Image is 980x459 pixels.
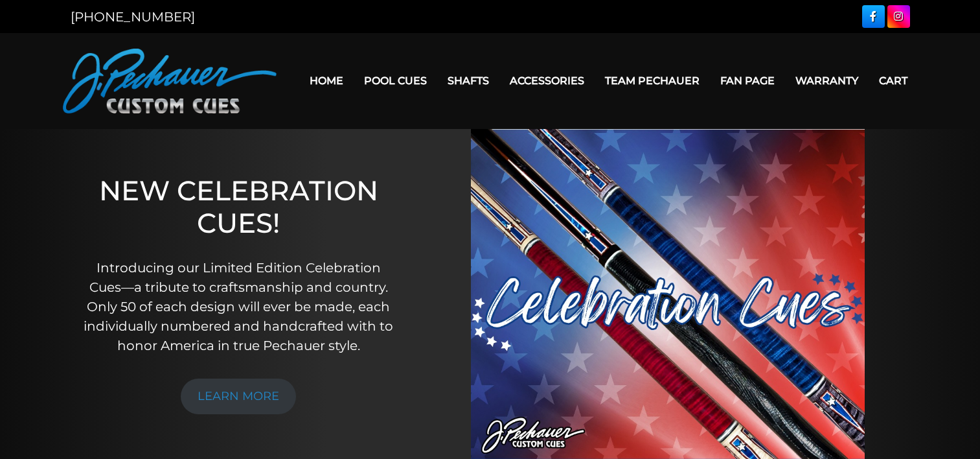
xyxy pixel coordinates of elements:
[595,64,710,97] a: Team Pechauer
[869,64,918,97] a: Cart
[63,49,277,113] img: Pechauer Custom Cues
[71,9,195,25] a: [PHONE_NUMBER]
[437,64,499,97] a: Shafts
[785,64,869,97] a: Warranty
[80,258,397,355] p: Introducing our Limited Edition Celebration Cues—a tribute to craftsmanship and country. Only 50 ...
[80,174,397,240] h1: NEW CELEBRATION CUES!
[710,64,785,97] a: Fan Page
[499,64,595,97] a: Accessories
[181,379,296,414] a: LEARN MORE
[299,64,354,97] a: Home
[354,64,437,97] a: Pool Cues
